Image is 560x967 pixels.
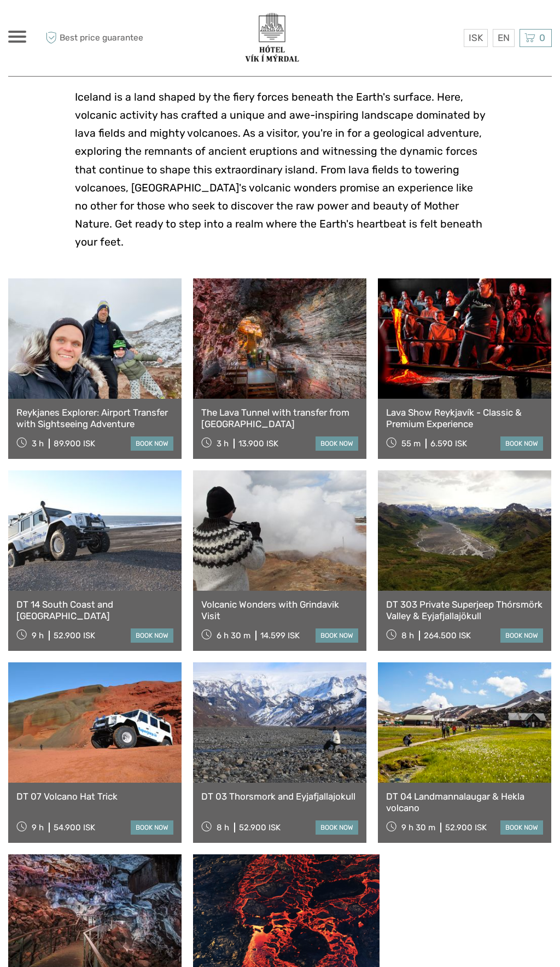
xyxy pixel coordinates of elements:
span: 6 h 30 m [217,631,250,640]
img: 3623-377c0aa7-b839-403d-a762-68de84ed66d4_logo_big.png [241,11,303,65]
div: 6.590 ISK [430,439,467,448]
span: 8 h [401,631,414,640]
div: 52.900 ISK [54,631,95,640]
a: book now [316,820,358,835]
a: DT 303 Private Superjeep Thórsmörk Valley & Eyjafjallajökull [386,599,543,621]
a: book now [131,436,173,451]
a: book now [500,628,543,643]
span: Best price guarantee [43,29,144,47]
span: 9 h 30 m [401,823,435,832]
div: EN [493,29,515,47]
a: DT 03 Thorsmork and Eyjafjallajokull [201,791,358,802]
span: 9 h [32,823,44,832]
span: 8 h [217,823,229,832]
div: 52.900 ISK [239,823,281,832]
div: 52.900 ISK [445,823,487,832]
a: book now [131,820,173,835]
a: DT 07 Volcano Hat Trick [16,791,173,802]
span: 0 [538,32,547,43]
a: book now [316,436,358,451]
span: 3 h [32,439,44,448]
a: book now [131,628,173,643]
a: book now [500,820,543,835]
span: ISK [469,32,483,43]
div: 14.599 ISK [260,631,300,640]
a: DT 04 Landmannalaugar & Hekla volcano [386,791,543,813]
span: 9 h [32,631,44,640]
div: 54.900 ISK [54,823,95,832]
div: 264.500 ISK [424,631,471,640]
a: Reykjanes Explorer: Airport Transfer with Sightseeing Adventure [16,407,173,429]
span: Iceland is a land shaped by the fiery forces beneath the Earth's surface. Here, volcanic activity... [75,91,485,248]
span: 55 m [401,439,421,448]
a: The Lava Tunnel with transfer from [GEOGRAPHIC_DATA] [201,407,358,429]
a: Volcanic Wonders with Grindavik Visit [201,599,358,621]
div: 89.900 ISK [54,439,95,448]
a: book now [500,436,543,451]
div: 13.900 ISK [238,439,278,448]
a: DT 14 South Coast and [GEOGRAPHIC_DATA] [16,599,173,621]
a: book now [316,628,358,643]
a: Lava Show Reykjavík - Classic & Premium Experience [386,407,543,429]
span: 3 h [217,439,229,448]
